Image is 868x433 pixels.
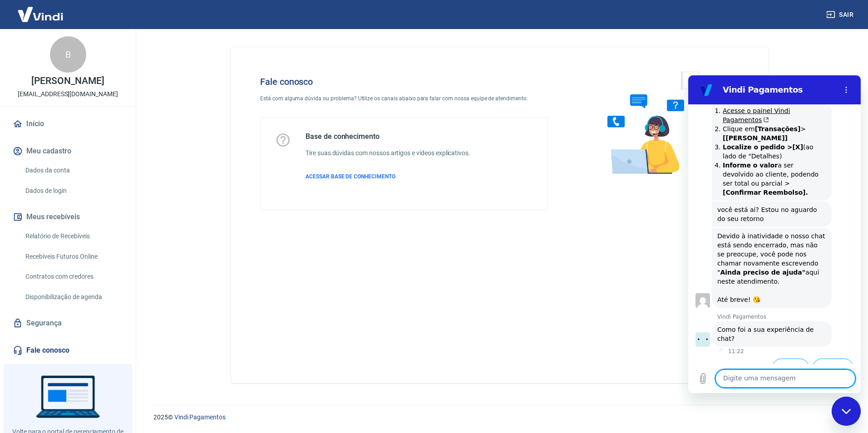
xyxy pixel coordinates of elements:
[824,6,857,23] button: Sair
[260,94,548,103] p: Está com alguma dúvida ou problema? Utilize os canais abaixo para falar com nossa equipe de atend...
[22,247,125,266] a: Recebíveis Futuros Online
[11,114,125,134] a: Início
[22,227,125,246] a: Relatório de Recebíveis
[260,76,548,87] h4: Fale conosco
[11,141,125,161] button: Meu cadastro
[11,0,70,28] img: Vindi
[22,161,125,180] a: Dados da conta
[306,173,395,180] span: ACESSAR BASE DE CONHECIMENTO
[306,132,470,141] h5: Base de conhecimento
[688,75,861,393] iframe: Janela de mensagens
[832,397,861,426] iframe: Botão para abrir a janela de mensagens, conversa em andamento
[22,267,125,286] a: Contratos com credores
[50,36,86,73] div: B
[22,182,125,200] a: Dados de login
[18,89,118,99] p: [EMAIL_ADDRESS][DOMAIN_NAME]
[589,62,727,183] img: Fale conosco
[153,413,846,422] p: 2025 ©
[11,313,125,333] a: Segurança
[306,172,470,181] a: ACESSAR BASE DE CONHECIMENTO
[306,148,470,158] h6: Tire suas dúvidas com nossos artigos e vídeos explicativos.
[22,288,125,306] a: Disponibilização de agenda
[31,76,104,86] p: [PERSON_NAME]
[11,207,125,227] button: Meus recebíveis
[11,340,125,360] a: Fale conosco
[174,413,226,421] a: Vindi Pagamentos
